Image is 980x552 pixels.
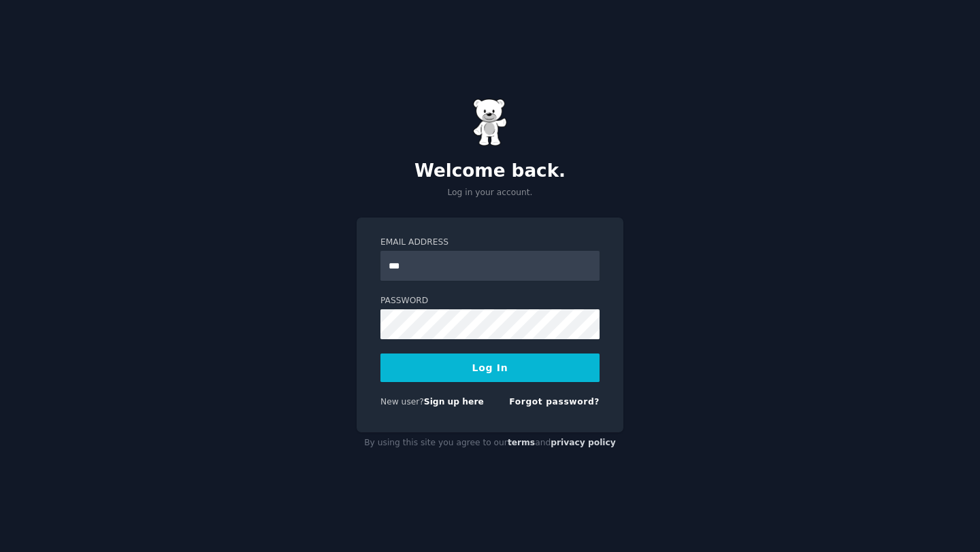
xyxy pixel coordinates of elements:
a: terms [508,438,535,447]
div: By using this site you agree to our and [357,432,623,454]
label: Password [380,295,600,307]
a: Forgot password? [509,397,600,407]
p: Log in your account. [357,187,623,199]
h2: Welcome back. [357,160,623,182]
a: privacy policy [551,438,616,447]
span: New user? [380,397,424,407]
label: Email Address [380,237,600,249]
button: Log In [380,353,600,382]
a: Sign up here [424,397,484,407]
img: Gummy Bear [473,99,507,146]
